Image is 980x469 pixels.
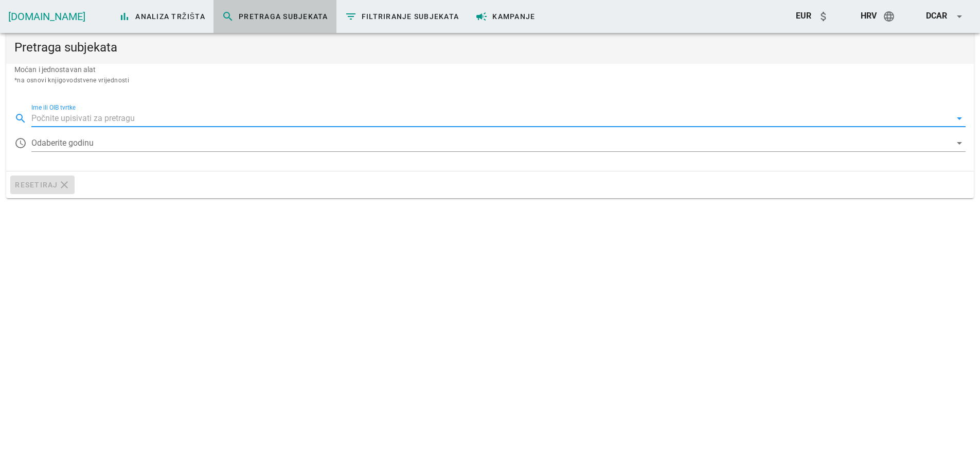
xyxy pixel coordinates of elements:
[817,10,830,23] i: attach_money
[31,104,76,112] label: Ime ili OIB tvrtke
[345,10,357,23] i: filter_list
[31,110,951,127] input: Počnite upisivati za pretragu
[14,75,966,85] div: *na osnovi knjigovodstvene vrijednosti
[953,10,966,23] i: arrow_drop_down
[953,112,966,125] i: arrow_drop_down
[861,11,877,21] span: hrv
[345,10,459,23] span: Filtriranje subjekata
[796,11,811,21] span: EUR
[883,10,895,23] i: language
[475,10,535,23] span: Kampanje
[14,112,27,125] i: search
[14,137,27,149] i: access_time
[6,31,974,64] div: Pretraga subjekata
[31,135,966,151] div: Odaberite godinu
[6,64,974,94] div: Moćan i jednostavan alat
[222,10,234,23] i: search
[953,137,966,149] i: arrow_drop_down
[8,10,85,23] a: [DOMAIN_NAME]
[118,10,205,23] span: Analiza tržišta
[475,10,488,23] i: campaign
[222,10,328,23] span: Pretraga subjekata
[118,10,131,23] i: bar_chart
[926,11,947,21] span: dcar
